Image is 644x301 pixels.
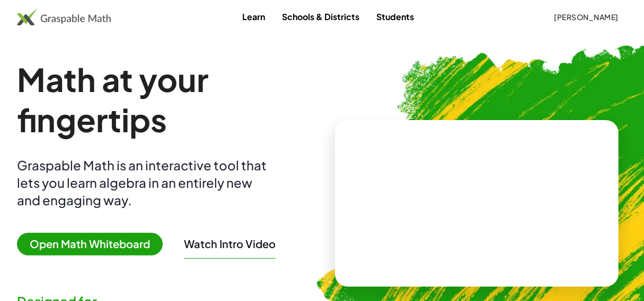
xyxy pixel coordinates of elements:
button: Watch Intro Video [184,237,276,251]
a: Learn [234,7,274,26]
span: [PERSON_NAME] [554,12,619,22]
a: Schools & Districts [274,7,368,26]
video: What is this? This is dynamic math notation. Dynamic math notation plays a central role in how Gr... [397,164,556,243]
h1: Math at your fingertips [17,59,318,140]
span: Open Math Whiteboard [17,233,163,256]
a: Open Math Whiteboard [17,239,171,250]
button: [PERSON_NAME] [545,7,627,26]
a: Students [368,7,422,26]
div: Graspable Math is an interactive tool that lets you learn algebra in an entirely new and engaging... [17,157,271,209]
